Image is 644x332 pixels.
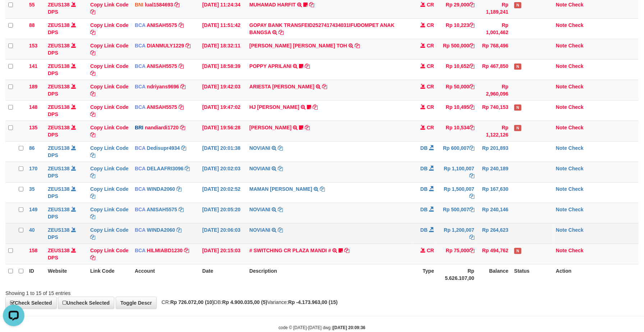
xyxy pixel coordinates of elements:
small: code © [DATE]-[DATE] dwg | [279,325,365,330]
a: Copy Link Code [90,186,129,199]
a: Copy GOPAY BANK TRANSFEID2527417434031IFUDOMPET ANAK BANGSA to clipboard [279,29,284,35]
a: ZEUS138 [48,2,70,8]
span: BRI [135,125,143,130]
a: Note [556,145,567,151]
a: Copy Rp 75,000 to clipboard [469,248,474,253]
a: ZEUS138 [48,104,70,110]
td: Rp 10,495 [437,100,477,121]
a: Check [569,227,584,233]
a: Copy Link Code [90,227,129,240]
a: Check [569,22,584,28]
td: Rp 50,000 [437,80,477,100]
a: Copy ANISAH5575 to clipboard [179,22,184,28]
a: Check [569,125,584,130]
a: Note [556,186,567,192]
span: 153 [29,43,37,49]
a: ZEUS138 [48,248,70,253]
span: 170 [29,166,37,171]
td: Rp 1,500,007 [437,182,477,203]
td: Rp 10,223 [437,18,477,39]
a: NOVIANI [249,227,270,233]
td: DPS [45,121,87,141]
th: Link Code [87,264,132,285]
td: [DATE] 20:06:03 [199,223,247,244]
a: ndriyans9696 [147,84,179,89]
span: DB [420,145,428,151]
a: NOVIANI [249,166,270,171]
span: BCA [135,43,146,49]
a: Copy Rp 10,652 to clipboard [469,63,474,69]
td: Rp 768,496 [477,39,511,59]
a: ARIESTA [PERSON_NAME] [249,84,314,89]
a: Copy WINDA2060 to clipboard [176,227,181,233]
span: CR: DB: Variance: [158,299,338,305]
a: Copy Link Code [90,84,129,97]
span: 149 [29,207,37,212]
a: Check Selected [5,297,57,309]
a: Note [556,84,567,89]
td: [DATE] 11:51:42 [199,18,247,39]
td: Rp 1,200,007 [437,223,477,244]
a: Copy Link Code [90,22,129,35]
a: nandiardi1720 [145,125,179,130]
a: Copy MAMAN AGUSTIAN to clipboard [320,186,325,192]
a: Copy Link Code [90,145,129,158]
strong: [DATE] 20:09:36 [333,325,365,330]
td: [DATE] 20:02:03 [199,162,247,182]
a: ZEUS138 [48,186,70,192]
th: ID [26,264,45,285]
a: ZEUS138 [48,63,70,69]
a: ANISAH5575 [147,104,177,110]
a: ZEUS138 [48,43,70,49]
span: CR [427,84,434,89]
a: ZEUS138 [48,207,70,212]
td: Rp 2,960,096 [477,80,511,100]
span: BCA [135,145,146,151]
span: DB [420,186,428,192]
button: Open LiveChat chat widget [3,3,24,24]
span: CR [427,248,434,253]
td: Rp 1,001,462 [477,18,511,39]
span: BCA [135,22,146,28]
a: Copy DIANMULY1229 to clipboard [185,43,190,49]
strong: Rp -4.173.963,00 (15) [288,299,338,305]
a: ZEUS138 [48,145,70,151]
span: 35 [29,186,35,192]
span: CR [427,2,434,8]
a: Check [569,43,584,49]
a: Copy Rp 1,200,007 to clipboard [469,234,474,240]
a: Copy NOVIANI to clipboard [278,207,283,212]
a: Note [556,207,567,212]
a: Copy Rp 500,007 to clipboard [469,207,474,212]
a: Copy Rp 29,000 to clipboard [469,2,474,8]
a: Note [556,166,567,171]
a: Note [556,63,567,69]
td: Rp 264,623 [477,223,511,244]
span: BCA [135,63,146,69]
span: DB [420,166,428,171]
a: Check [569,63,584,69]
a: Copy Link Code [90,166,129,179]
a: Check [569,207,584,212]
td: [DATE] 20:15:03 [199,244,247,264]
a: Copy nandiardi1720 to clipboard [180,125,185,130]
td: Rp 167,630 [477,182,511,203]
span: DB [420,207,428,212]
td: [DATE] 19:42:03 [199,80,247,100]
a: Copy NOVIANI to clipboard [278,166,283,171]
a: WINDA2060 [147,227,175,233]
a: ANISAH5575 [147,63,177,69]
a: Copy ndriyans9696 to clipboard [180,84,185,89]
a: Check [569,104,584,110]
a: Copy KELVIN PRAYOGA to clipboard [305,125,310,130]
a: Copy ARIESTA HERU PRAKO to clipboard [322,84,327,89]
a: Copy Rp 10,223 to clipboard [469,22,474,28]
a: Copy lual1584693 to clipboard [175,2,180,8]
a: lual1584693 [145,2,173,8]
td: [DATE] 18:32:11 [199,39,247,59]
td: Rp 500,000 [437,39,477,59]
a: ANISAH5575 [147,22,177,28]
span: 135 [29,125,37,130]
a: ZEUS138 [48,166,70,171]
a: Note [556,104,567,110]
